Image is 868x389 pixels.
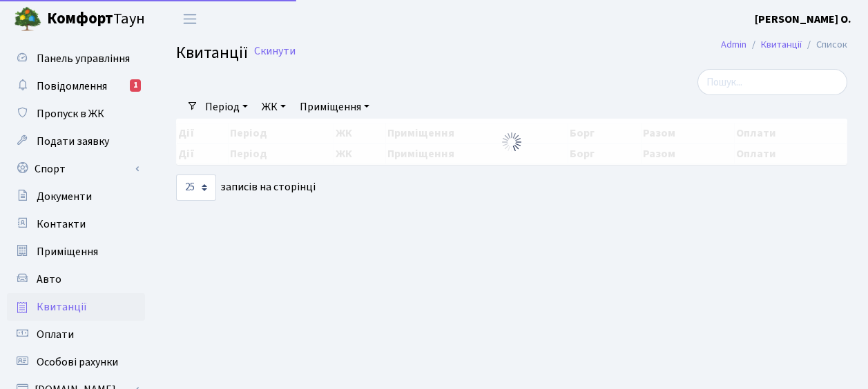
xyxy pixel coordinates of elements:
[254,45,296,58] a: Скинути
[37,355,118,370] span: Особові рахунки
[7,100,145,128] a: Пропуск в ЖК
[7,266,145,293] a: Авто
[761,37,802,52] a: Квитанції
[256,95,291,119] a: ЖК
[7,321,145,348] a: Оплати
[802,37,847,52] li: Список
[7,293,145,321] a: Квитанції
[200,95,253,119] a: Період
[37,134,109,149] span: Подати заявку
[755,11,851,28] a: [PERSON_NAME] О.
[294,95,375,119] a: Приміщення
[721,37,746,52] a: Admin
[697,69,847,95] input: Пошук...
[7,238,145,266] a: Приміщення
[700,30,868,59] nav: breadcrumb
[37,299,87,315] span: Квитанції
[37,272,61,287] span: Авто
[501,131,523,153] img: Обробка...
[37,106,104,121] span: Пропуск в ЖК
[130,79,141,92] div: 1
[7,155,145,183] a: Спорт
[7,210,145,238] a: Контакти
[173,8,207,30] button: Переключити навігацію
[37,217,86,232] span: Контакти
[7,72,145,100] a: Повідомлення1
[14,6,41,33] img: logo.png
[47,8,113,30] b: Комфорт
[7,348,145,376] a: Особові рахунки
[7,183,145,210] a: Документи
[176,174,216,201] select: записів на сторінці
[176,41,248,65] span: Квитанції
[755,12,851,27] b: [PERSON_NAME] О.
[37,79,107,94] span: Повідомлення
[7,128,145,155] a: Подати заявку
[37,51,130,66] span: Панель управління
[37,244,98,259] span: Приміщення
[37,327,74,342] span: Оплати
[37,189,92,204] span: Документи
[47,8,145,31] span: Таун
[7,45,145,72] a: Панель управління
[176,174,316,201] label: записів на сторінці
